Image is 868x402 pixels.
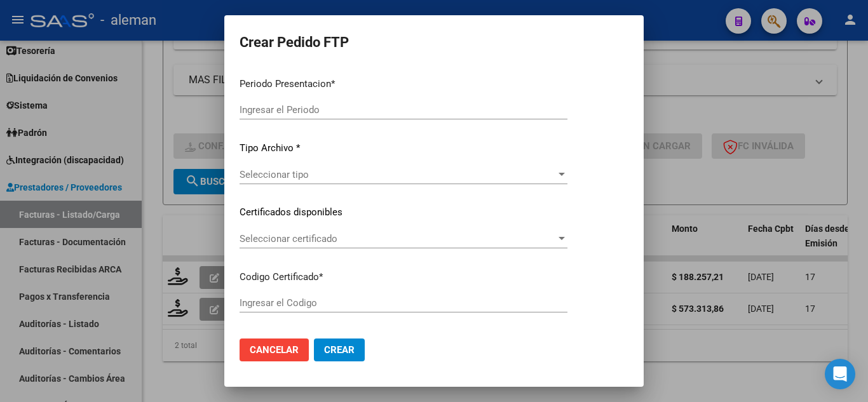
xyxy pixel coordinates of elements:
p: Tipo Archivo * [240,141,567,156]
span: Seleccionar tipo [240,169,556,180]
p: Certificados disponibles [240,205,567,220]
button: Crear [314,338,365,361]
div: Open Intercom Messenger [825,359,855,389]
span: Seleccionar certificado [240,233,556,245]
h2: Crear Pedido FTP [240,30,628,55]
p: Codigo Certificado [240,270,567,285]
span: Cancelar [250,344,299,356]
span: Crear [324,344,355,356]
button: Cancelar [240,338,309,361]
p: Periodo Presentacion [240,77,567,91]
